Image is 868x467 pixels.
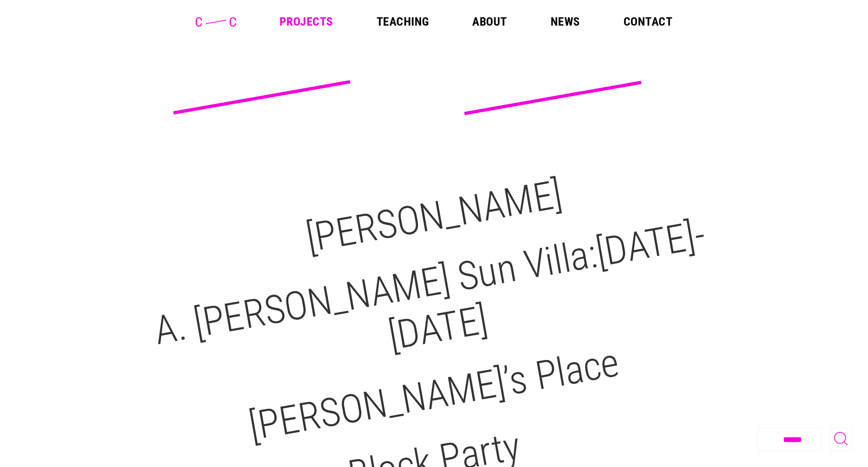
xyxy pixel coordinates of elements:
[303,171,565,262] a: [PERSON_NAME]
[377,16,429,28] a: Teaching
[830,428,852,451] button: Toggle Search
[279,16,333,28] a: Projects
[151,211,709,360] a: A. [PERSON_NAME] Sun Villa:[DATE]-[DATE]
[245,339,623,450] a: [PERSON_NAME]’s Place
[279,16,672,28] nav: Main Menu
[551,16,580,28] a: News
[472,16,507,28] a: About
[624,16,672,28] a: Contact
